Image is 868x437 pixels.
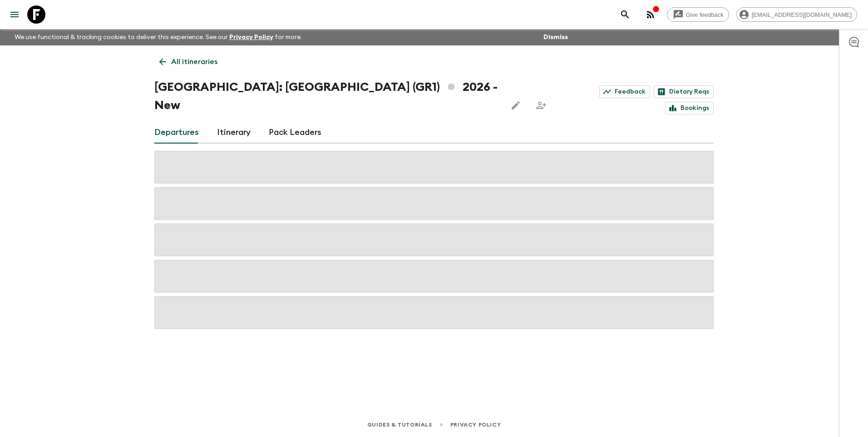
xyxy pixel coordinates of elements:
button: menu [5,5,24,24]
a: All itineraries [154,53,222,71]
button: Dismiss [541,31,570,44]
a: Bookings [665,102,714,114]
a: Dietary Reqs [654,85,714,98]
span: Give feedback [681,11,729,18]
a: Itinerary [217,122,251,144]
a: Privacy Policy [229,34,273,40]
a: Departures [154,122,199,144]
a: Feedback [599,85,650,98]
p: All itineraries [171,56,217,67]
p: We use functional & tracking cookies to deliver this experience. See our for more. [11,29,306,45]
span: [EMAIL_ADDRESS][DOMAIN_NAME] [747,11,857,18]
a: Give feedback [667,7,729,22]
a: Pack Leaders [269,122,321,144]
a: Guides & Tutorials [367,420,432,430]
a: Privacy Policy [450,420,501,430]
button: search adventures [616,5,634,24]
span: Share this itinerary [532,96,550,114]
button: Edit this itinerary [507,96,525,114]
div: [EMAIL_ADDRESS][DOMAIN_NAME] [736,7,857,22]
h1: [GEOGRAPHIC_DATA]: [GEOGRAPHIC_DATA] (GR1) 2026 - New [154,78,499,114]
